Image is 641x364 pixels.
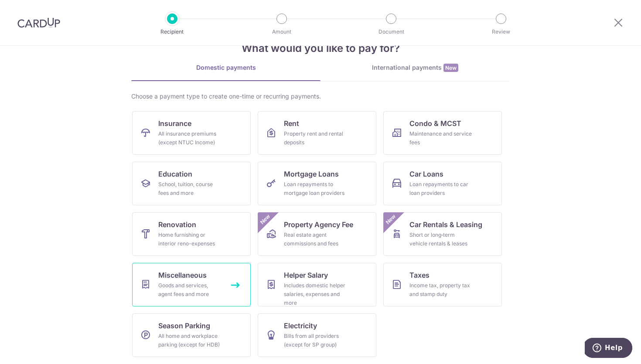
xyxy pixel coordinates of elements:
span: Car Loans [409,169,443,179]
a: Season ParkingAll home and workplace parking (except for HDB) [132,313,251,357]
span: Condo & MCST [409,118,461,129]
div: Includes domestic helper salaries, expenses and more [284,281,347,307]
img: CardUp [17,17,60,28]
a: Car LoansLoan repayments to car loan providers [383,162,502,205]
a: RenovationHome furnishing or interior reno-expenses [132,212,251,256]
span: Car Rentals & Leasing [409,219,482,230]
div: Bills from all providers (except for SP group) [284,332,347,349]
span: Help [20,6,38,14]
p: Document [359,27,423,36]
div: School, tuition, course fees and more [158,180,221,197]
a: InsuranceAll insurance premiums (except NTUC Income) [132,111,251,155]
span: New [258,212,273,227]
div: Choose a payment type to create one-time or recurring payments. [131,92,510,101]
a: Condo & MCSTMaintenance and service fees [383,111,502,155]
div: Property rent and rental deposits [284,129,347,147]
p: Review [469,27,533,36]
div: Maintenance and service fees [409,129,472,147]
span: Miscellaneous [158,270,207,280]
span: Insurance [158,118,191,129]
a: Helper SalaryIncludes domestic helper salaries, expenses and more [258,263,376,306]
div: Goods and services, agent fees and more [158,281,221,299]
a: RentProperty rent and rental deposits [258,111,376,155]
a: Property Agency FeeReal estate agent commissions and feesNew [258,212,376,256]
a: TaxesIncome tax, property tax and stamp duty [383,263,502,306]
a: ElectricityBills from all providers (except for SP group) [258,313,376,357]
p: Amount [249,27,314,36]
a: Mortgage LoansLoan repayments to mortgage loan providers [258,162,376,205]
div: International payments [320,63,510,72]
div: Short or long‑term vehicle rentals & leases [409,231,472,248]
div: Loan repayments to mortgage loan providers [284,180,347,197]
span: Renovation [158,219,196,230]
div: All home and workplace parking (except for HDB) [158,332,221,349]
span: Rent [284,118,299,129]
a: Car Rentals & LeasingShort or long‑term vehicle rentals & leasesNew [383,212,502,256]
span: Electricity [284,320,317,331]
iframe: Opens a widget where you can find more information [585,338,632,360]
span: Education [158,169,192,179]
div: All insurance premiums (except NTUC Income) [158,129,221,147]
span: New [384,212,398,227]
span: Taxes [409,270,430,280]
a: MiscellaneousGoods and services, agent fees and more [132,263,251,306]
h4: What would you like to pay for? [131,41,510,56]
p: Recipient [140,27,205,36]
div: Real estate agent commissions and fees [284,231,347,248]
span: Season Parking [158,320,210,331]
div: Home furnishing or interior reno-expenses [158,231,221,248]
div: Income tax, property tax and stamp duty [409,281,472,299]
span: Property Agency Fee [284,219,353,230]
a: EducationSchool, tuition, course fees and more [132,162,251,205]
div: Domestic payments [131,63,320,72]
span: Helper Salary [284,270,328,280]
div: Loan repayments to car loan providers [409,180,472,197]
span: New [443,64,458,72]
span: Mortgage Loans [284,169,339,179]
